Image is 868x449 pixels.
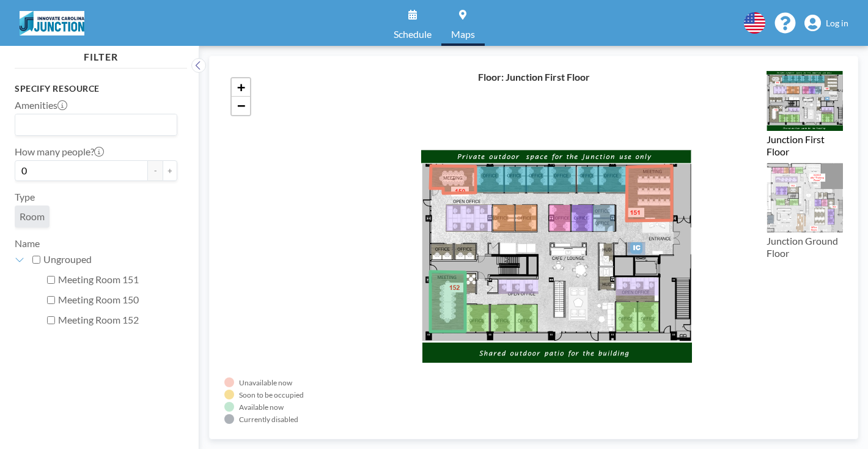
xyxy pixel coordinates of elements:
[148,160,163,181] button: -
[58,273,177,286] label: Meeting Room 151
[232,97,250,115] a: Zoom out
[20,210,45,223] span: Room
[478,71,590,83] h4: Floor: Junction First Floor
[15,99,67,111] label: Amenities
[451,29,475,39] span: Maps
[17,117,170,133] input: Search for option
[826,18,848,29] span: Log in
[237,98,245,113] span: −
[58,314,177,326] label: Meeting Room 152
[15,46,187,63] h4: FILTER
[15,191,35,203] label: Type
[767,235,838,259] label: Junction Ground Floor
[767,133,825,157] label: Junction First Floor
[163,160,177,181] button: +
[804,15,848,32] a: Log in
[239,390,304,399] div: Soon to be occupied
[15,83,177,94] h3: Specify resource
[20,11,84,35] img: organization-logo
[239,415,298,424] div: Currently disabled
[394,29,432,39] span: Schedule
[43,253,177,265] label: Ungrouped
[232,78,250,97] a: Zoom in
[15,237,40,249] label: Name
[15,146,104,158] label: How many people?
[58,294,177,306] label: Meeting Room 150
[767,71,843,131] img: 3976ca476e1e6d5dd6c90708b3b90000.png
[237,80,245,95] span: +
[239,378,292,387] div: Unavailable now
[767,163,843,232] img: 48647ba96d77f71270a56cbfe03b9728.png
[15,114,177,135] div: Search for option
[239,403,284,412] div: Available now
